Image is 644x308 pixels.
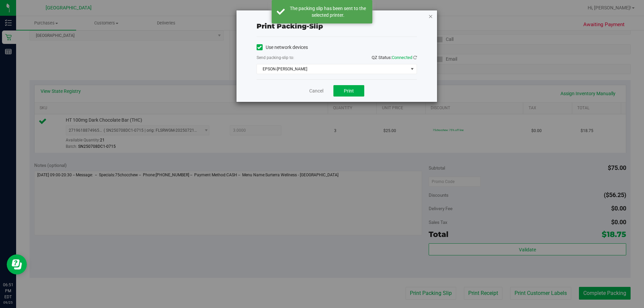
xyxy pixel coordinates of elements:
span: Connected [392,55,412,60]
span: Print packing-slip [257,22,323,30]
span: EPSON-[PERSON_NAME] [257,64,408,74]
span: Print [344,88,354,94]
button: Print [333,85,364,97]
div: The packing slip has been sent to the selected printer. [288,5,367,18]
a: Cancel [309,87,323,95]
iframe: Resource center [7,254,27,274]
span: select [408,64,416,74]
label: Send packing-slip to: [257,55,294,61]
label: Use network devices [257,44,308,51]
span: QZ Status: [372,55,417,60]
